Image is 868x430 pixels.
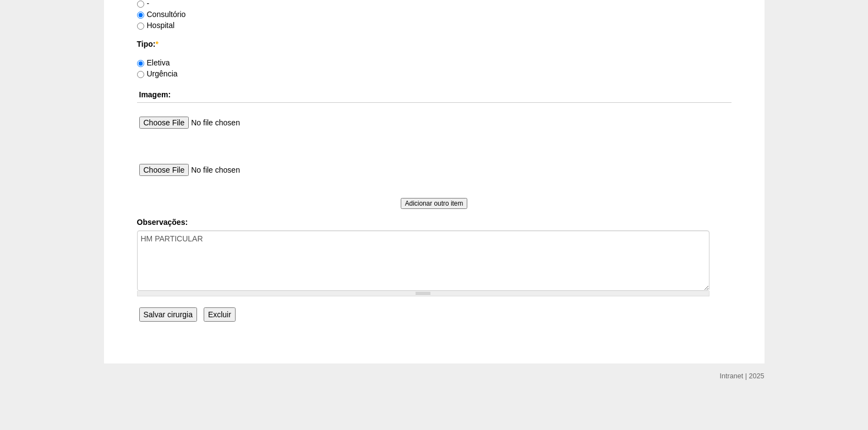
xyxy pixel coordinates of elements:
textarea: HM PARTICULAR [137,230,709,291]
th: Imagem: [137,87,731,103]
label: Observações: [137,217,731,228]
label: Consultório [137,10,186,19]
input: Urgência [137,71,144,78]
input: Adicionar outro item [401,198,468,209]
input: Consultório [137,12,144,19]
div: Intranet | 2025 [720,371,765,382]
label: Urgência [137,69,178,78]
input: Salvar cirurgia [139,307,197,322]
label: Eletiva [137,58,170,67]
input: Excluir [204,307,236,322]
label: Hospital [137,21,175,30]
input: - [137,1,144,8]
span: Este campo é obrigatório. [155,40,158,48]
input: Eletiva [137,60,144,67]
input: Hospital [137,23,144,30]
label: Tipo: [137,38,731,49]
